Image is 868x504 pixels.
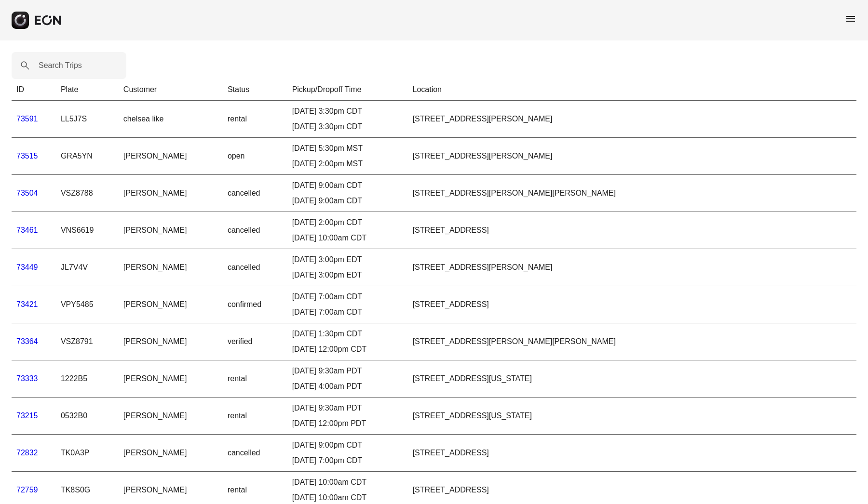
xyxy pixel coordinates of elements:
[16,263,38,271] a: 73449
[408,435,856,472] td: [STREET_ADDRESS]
[56,79,119,101] th: Plate
[408,249,856,286] td: [STREET_ADDRESS][PERSON_NAME]
[292,306,403,318] div: [DATE] 7:00am CDT
[56,175,119,212] td: VSZ8788
[287,79,408,101] th: Pickup/Dropoff Time
[292,106,403,117] div: [DATE] 3:30pm CDT
[16,449,38,457] a: 72832
[12,79,56,101] th: ID
[16,152,38,160] a: 73515
[56,323,119,360] td: VSZ8791
[292,158,403,170] div: [DATE] 2:00pm MST
[292,143,403,154] div: [DATE] 5:30pm MST
[16,374,38,383] a: 73333
[292,328,403,340] div: [DATE] 1:30pm CDT
[408,101,856,138] td: [STREET_ADDRESS][PERSON_NAME]
[292,492,403,504] div: [DATE] 10:00am CDT
[292,269,403,281] div: [DATE] 3:00pm EDT
[56,249,119,286] td: JL7V4V
[119,360,223,398] td: [PERSON_NAME]
[292,402,403,414] div: [DATE] 9:30am PDT
[56,212,119,249] td: VNS6619
[223,323,287,360] td: verified
[292,344,403,355] div: [DATE] 12:00pm CDT
[292,291,403,303] div: [DATE] 7:00am CDT
[292,254,403,265] div: [DATE] 3:00pm EDT
[119,249,223,286] td: [PERSON_NAME]
[292,180,403,191] div: [DATE] 9:00am CDT
[223,360,287,398] td: rental
[223,286,287,323] td: confirmed
[223,212,287,249] td: cancelled
[408,79,856,101] th: Location
[408,286,856,323] td: [STREET_ADDRESS]
[292,195,403,207] div: [DATE] 9:00am CDT
[119,323,223,360] td: [PERSON_NAME]
[292,365,403,377] div: [DATE] 9:30am PDT
[56,286,119,323] td: VPY5485
[16,486,38,494] a: 72759
[292,455,403,466] div: [DATE] 7:00pm CDT
[223,435,287,472] td: cancelled
[292,381,403,392] div: [DATE] 4:00am PDT
[119,101,223,138] td: chelsea like
[223,175,287,212] td: cancelled
[845,13,856,25] span: menu
[119,175,223,212] td: [PERSON_NAME]
[56,360,119,398] td: 1222B5
[119,212,223,249] td: [PERSON_NAME]
[39,60,82,71] label: Search Trips
[223,138,287,175] td: open
[119,79,223,101] th: Customer
[408,212,856,249] td: [STREET_ADDRESS]
[292,418,403,429] div: [DATE] 12:00pm PDT
[408,175,856,212] td: [STREET_ADDRESS][PERSON_NAME][PERSON_NAME]
[16,189,38,197] a: 73504
[408,398,856,435] td: [STREET_ADDRESS][US_STATE]
[119,398,223,435] td: [PERSON_NAME]
[292,439,403,451] div: [DATE] 9:00pm CDT
[16,226,38,234] a: 73461
[56,138,119,175] td: GRA5YN
[119,286,223,323] td: [PERSON_NAME]
[292,121,403,133] div: [DATE] 3:30pm CDT
[408,360,856,398] td: [STREET_ADDRESS][US_STATE]
[56,435,119,472] td: TK0A3P
[56,398,119,435] td: 0532B0
[56,101,119,138] td: LL5J7S
[16,411,38,420] a: 73215
[223,79,287,101] th: Status
[292,232,403,244] div: [DATE] 10:00am CDT
[16,115,38,123] a: 73591
[119,138,223,175] td: [PERSON_NAME]
[223,249,287,286] td: cancelled
[292,477,403,488] div: [DATE] 10:00am CDT
[408,138,856,175] td: [STREET_ADDRESS][PERSON_NAME]
[408,323,856,360] td: [STREET_ADDRESS][PERSON_NAME][PERSON_NAME]
[292,217,403,228] div: [DATE] 2:00pm CDT
[16,300,38,308] a: 73421
[223,101,287,138] td: rental
[119,435,223,472] td: [PERSON_NAME]
[16,337,38,345] a: 73364
[223,398,287,435] td: rental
